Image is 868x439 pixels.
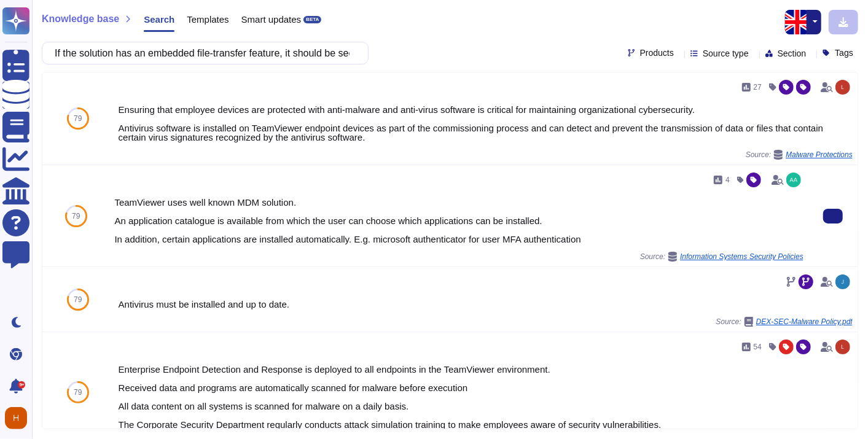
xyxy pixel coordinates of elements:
[754,84,762,91] span: 27
[119,365,853,429] div: Enterprise Endpoint Detection and Response is deployed to all endpoints in the TeamViewer environ...
[119,300,853,309] div: Antivirus must be installed and up to date.
[144,15,174,24] span: Search
[640,49,674,57] span: Products
[187,15,229,24] span: Templates
[778,49,807,58] span: Section
[835,340,850,354] img: user
[756,318,853,325] span: DEX-SEC-Malware Policy.pdf
[241,15,302,24] span: Smart updates
[72,212,80,220] span: 79
[835,49,853,57] span: Tags
[5,407,27,429] img: user
[2,405,36,432] button: user
[746,150,853,160] span: Source:
[703,49,749,58] span: Source type
[42,14,119,24] span: Knowledge base
[835,80,850,95] img: user
[74,115,82,122] span: 79
[74,296,82,303] span: 79
[640,252,803,262] span: Source:
[303,16,321,23] div: BETA
[754,343,762,351] span: 54
[49,42,356,64] input: Search a question or template...
[119,105,853,142] div: Ensuring that employee devices are protected with anti-malware and anti-virus software is critica...
[785,10,810,34] img: en
[786,151,853,158] span: Malware Protections
[716,317,853,327] span: Source:
[18,381,25,389] div: 9+
[114,198,803,244] div: TeamViewer uses well known MDM solution. An application catalogue is available from which the use...
[680,253,803,260] span: Information Systems Security Policies
[786,173,801,187] img: user
[835,274,850,289] img: user
[725,176,730,184] span: 4
[74,389,82,396] span: 79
